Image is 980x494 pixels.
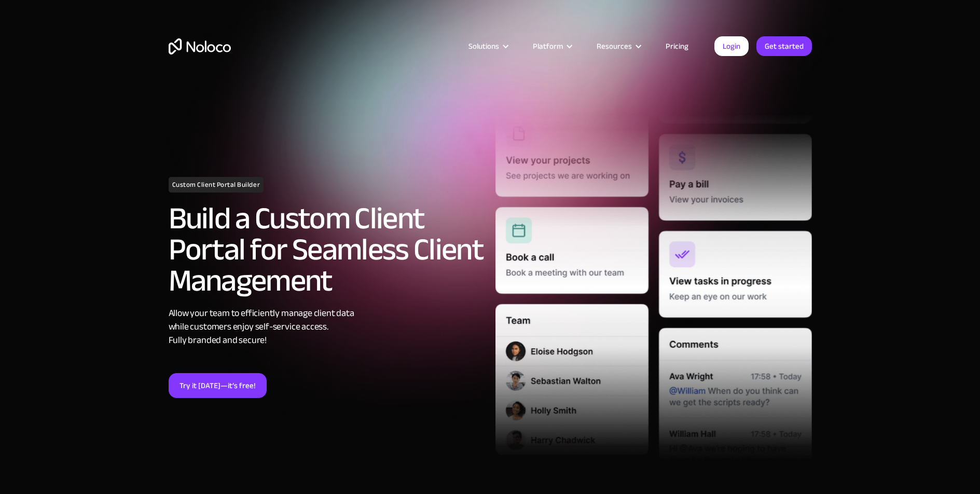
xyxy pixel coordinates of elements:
[169,203,485,296] h2: Build a Custom Client Portal for Seamless Client Management
[597,39,632,53] div: Resources
[533,39,563,53] div: Platform
[169,177,264,193] h1: Custom Client Portal Builder
[468,39,499,53] div: Solutions
[169,38,231,54] a: home
[456,39,520,53] div: Solutions
[756,36,812,56] a: Get started
[584,39,653,53] div: Resources
[169,373,267,398] a: Try it [DATE]—it’s free!
[169,307,485,347] div: Allow your team to efficiently manage client data while customers enjoy self-service access. Full...
[653,39,701,53] a: Pricing
[520,39,584,53] div: Platform
[714,36,749,56] a: Login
